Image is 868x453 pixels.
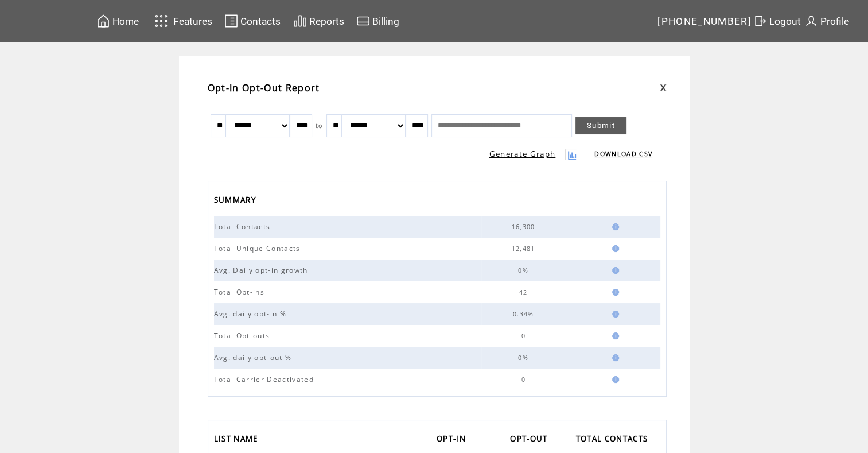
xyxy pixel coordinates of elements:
[510,431,550,450] span: OPT-OUT
[609,332,619,339] img: help.gif
[214,431,264,450] a: LIST NAME
[594,150,652,158] a: DOWNLOAD CSV
[521,332,528,340] span: 0
[489,149,556,159] a: Generate Graph
[576,431,651,450] span: TOTAL CONTACTS
[173,16,212,27] span: Features
[150,10,215,32] a: Features
[609,376,619,383] img: help.gif
[112,16,139,27] span: Home
[309,16,344,27] span: Reports
[214,431,261,450] span: LIST NAME
[804,14,818,28] img: profile.svg
[752,12,803,30] a: Logout
[753,14,767,28] img: exit.svg
[519,288,531,296] span: 42
[521,375,528,384] span: 0
[512,245,538,253] span: 12,481
[609,311,619,318] img: help.gif
[214,243,303,253] span: Total Unique Contacts
[518,354,531,362] span: 0%
[609,245,619,252] img: help.gif
[820,16,849,27] span: Profile
[769,16,801,27] span: Logout
[575,117,626,134] a: Submit
[316,122,323,130] span: to
[214,374,317,384] span: Total Carrier Deactivated
[214,192,259,211] span: SUMMARY
[609,223,619,230] img: help.gif
[293,14,307,28] img: chart.svg
[214,331,273,340] span: Total Opt-outs
[513,310,537,318] span: 0.34%
[518,266,531,274] span: 0%
[96,14,110,28] img: home.svg
[609,267,619,274] img: help.gif
[291,12,346,30] a: Reports
[240,16,281,27] span: Contacts
[356,14,370,28] img: creidtcard.svg
[214,287,267,297] span: Total Opt-ins
[151,11,172,30] img: features.svg
[510,431,553,450] a: OPT-OUT
[372,16,399,27] span: Billing
[355,12,401,30] a: Billing
[803,12,851,30] a: Profile
[214,222,274,231] span: Total Contacts
[95,12,141,30] a: Home
[437,431,469,450] span: OPT-IN
[214,309,289,319] span: Avg. daily opt-in %
[437,431,472,450] a: OPT-IN
[609,289,619,296] img: help.gif
[208,82,320,94] span: Opt-In Opt-Out Report
[224,14,238,28] img: contacts.svg
[657,16,752,27] span: [PHONE_NUMBER]
[512,223,538,231] span: 16,300
[576,431,654,450] a: TOTAL CONTACTS
[214,265,311,275] span: Avg. Daily opt-in growth
[609,354,619,361] img: help.gif
[214,353,295,362] span: Avg. daily opt-out %
[223,12,282,30] a: Contacts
